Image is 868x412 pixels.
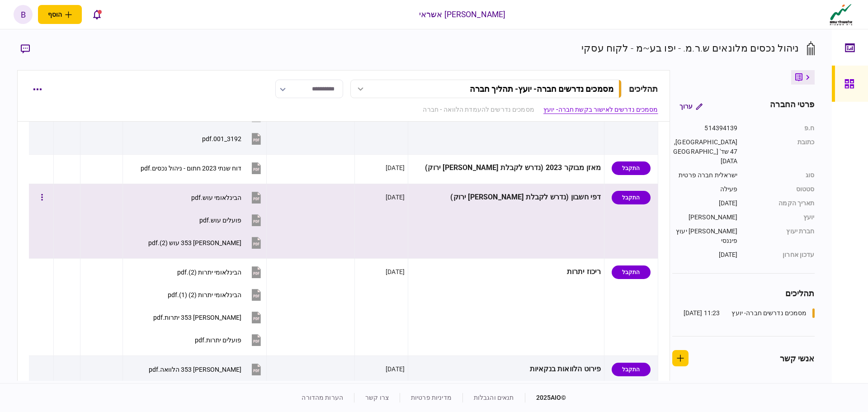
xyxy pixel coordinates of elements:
[350,80,622,98] button: מסמכים נדרשים חברה- יועץ- תהליך חברה
[153,307,263,327] button: מזרחי 353 יתרות.pdf
[177,262,263,282] button: הבינלאומי יתרות (2).pdf
[543,105,658,114] a: מסמכים נדרשים לאישור בקשת חברה- יועץ
[365,394,389,401] a: צרו קשר
[411,158,601,178] div: מאזן מבוקר 2023 (נדרש לקבלת [PERSON_NAME] ירוק)
[474,394,514,401] a: תנאים והגבלות
[470,84,613,94] div: מסמכים נדרשים חברה- יועץ - תהליך חברה
[386,193,405,202] div: [DATE]
[747,170,815,180] div: סוג
[149,359,263,379] button: מזרחי 353 הלוואה.pdf
[411,262,601,282] div: ריכוז יתרות
[672,170,738,180] div: ישראלית חברה פרטית
[195,330,263,350] button: פועלים יתרות.pdf
[191,194,241,201] div: הבינלאומי עוש.pdf
[302,394,343,401] a: הערות מהדורה
[612,161,651,175] div: התקבל
[411,359,601,379] div: פירוט הלוואות בנקאיות
[148,239,241,246] div: מזרחי 353 עוש (2).pdf
[629,83,658,95] div: תהליכים
[386,267,405,276] div: [DATE]
[153,314,241,321] div: מזרחי 353 יתרות.pdf
[199,217,241,224] div: פועלים עוש.pdf
[87,5,106,24] button: פתח רשימת התראות
[747,199,815,208] div: תאריך הקמה
[828,3,854,26] img: client company logo
[423,105,534,114] a: מסמכים נדרשים להעמדת הלוואה - חברה
[684,308,815,318] a: מסמכים נדרשים חברה- יועץ11:23 [DATE]
[747,185,815,194] div: סטטוס
[14,5,33,24] button: b
[672,98,710,114] button: ערוך
[672,137,738,166] div: [GEOGRAPHIC_DATA], 47 שד' [GEOGRAPHIC_DATA]
[672,287,815,299] div: תהליכים
[191,187,263,208] button: הבינלאומי עוש.pdf
[612,191,651,204] div: התקבל
[419,9,506,20] div: [PERSON_NAME] אשראי
[177,269,241,276] div: הבינלאומי יתרות (2).pdf
[731,308,807,318] div: מסמכים נדרשים חברה- יועץ
[168,284,263,305] button: הבינלאומי יתרות (2) (1).pdf
[684,308,720,318] div: 11:23 [DATE]
[141,158,263,178] button: דוח שנתי 2023 חתום - ניהול נכסים.pdf
[195,336,241,344] div: פועלים יתרות.pdf
[168,291,241,298] div: הבינלאומי יתרות (2) (1).pdf
[693,379,752,398] div: [EMAIL_ADDRESS][DOMAIN_NAME]
[386,365,405,374] div: [DATE]
[770,98,814,114] div: פרטי החברה
[672,250,738,260] div: [DATE]
[148,232,263,253] button: מזרחי 353 עוש (2).pdf
[747,213,815,222] div: יועץ
[672,227,738,246] div: [PERSON_NAME] יעוץ פיננסי
[581,41,799,56] div: ניהול נכסים מלונאים ש.ר.מ. - יפו בע~מ - לקוח עסקי
[199,210,263,230] button: פועלים עוש.pdf
[411,394,452,401] a: מדיניות פרטיות
[612,265,651,279] div: התקבל
[202,128,263,149] button: 3192_001.pdf
[386,163,405,172] div: [DATE]
[411,187,601,208] div: דפי חשבון (נדרש לקבלת [PERSON_NAME] ירוק)
[780,352,815,365] div: אנשי קשר
[672,123,738,133] div: 514394139
[525,393,566,403] div: © 2025 AIO
[747,123,815,133] div: ח.פ
[149,366,241,373] div: מזרחי 353 הלוואה.pdf
[747,137,815,166] div: כתובת
[672,185,738,194] div: פעילה
[672,213,738,222] div: [PERSON_NAME]
[612,363,651,376] div: התקבל
[747,250,815,260] div: עדכון אחרון
[141,165,241,172] div: דוח שנתי 2023 חתום - ניהול נכסים.pdf
[38,5,82,24] button: פתח תפריט להוספת לקוח
[202,135,241,142] div: 3192_001.pdf
[747,227,815,246] div: חברת יעוץ
[672,199,738,208] div: [DATE]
